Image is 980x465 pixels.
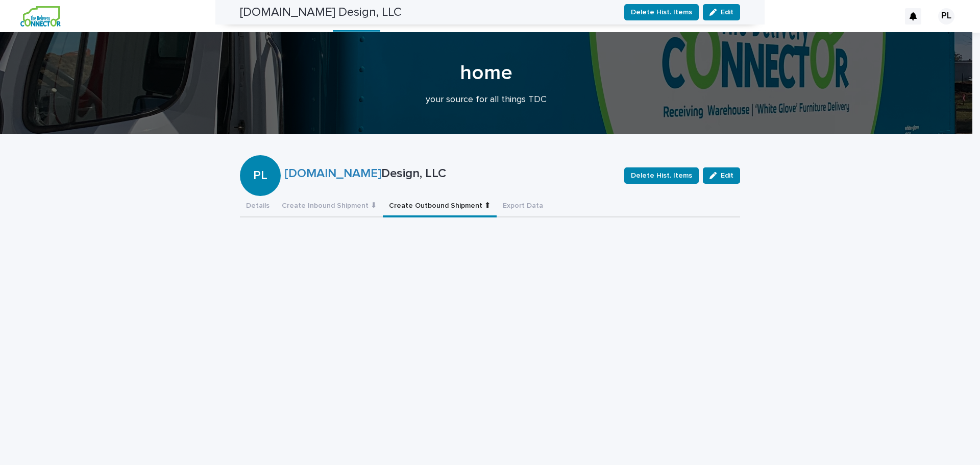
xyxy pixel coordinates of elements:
button: Delete Hist. Items [624,167,699,184]
button: Details [240,196,276,217]
h1: home [236,61,737,85]
div: PL [938,8,954,25]
span: Edit [721,172,733,179]
span: Delete Hist. Items [631,170,692,181]
p: Design, LLC [285,166,616,181]
button: Create Inbound Shipment ⬇ [276,196,383,217]
div: PL [240,128,281,183]
button: Export Data [497,196,549,217]
a: [DOMAIN_NAME] [285,167,381,180]
img: aCWQmA6OSGG0Kwt8cj3c [20,6,61,27]
button: Edit [703,167,740,184]
p: your source for all things TDC [282,94,691,106]
button: Create Outbound Shipment ⬆ [383,196,497,217]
